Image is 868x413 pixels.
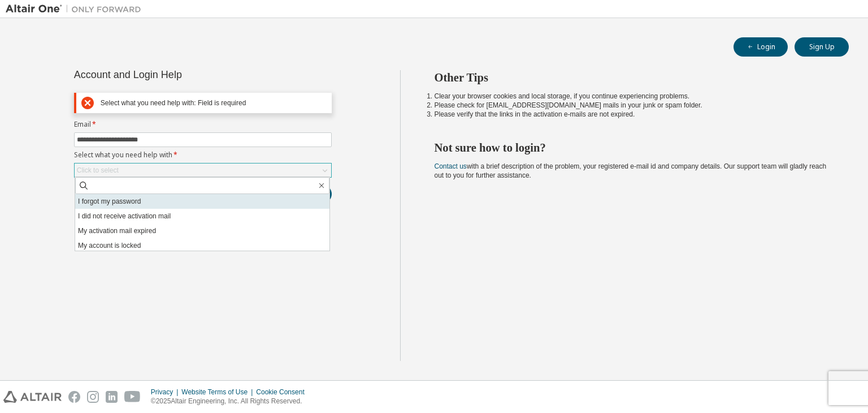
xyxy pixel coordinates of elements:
div: Privacy [151,388,181,397]
img: instagram.svg [87,391,99,403]
li: I forgot my password [75,194,329,209]
div: Click to select [77,166,119,175]
button: Login [734,37,788,57]
span: with a brief description of the problem, your registered e-mail id and company details. Our suppo... [435,162,827,179]
div: Cookie Consent [256,388,311,397]
img: linkedin.svg [106,391,118,403]
div: Click to select [75,164,331,177]
li: Please check for [EMAIL_ADDRESS][DOMAIN_NAME] mails in your junk or spam folder. [435,101,829,110]
img: altair_logo.svg [3,391,62,403]
div: Account and Login Help [74,70,280,79]
h2: Other Tips [435,70,829,85]
label: Email [74,120,332,129]
img: Altair One [6,3,147,15]
img: youtube.svg [124,391,141,403]
div: Website Terms of Use [181,388,256,397]
img: facebook.svg [68,391,80,403]
li: Please verify that the links in the activation e-mails are not expired. [435,110,829,119]
p: © 2025 Altair Engineering, Inc. All Rights Reserved. [151,397,311,406]
label: Select what you need help with [74,150,332,160]
div: Select what you need help with: Field is required [101,99,327,107]
a: Contact us [435,162,467,170]
button: Sign Up [795,37,849,57]
h2: Not sure how to login? [435,140,829,155]
li: Clear your browser cookies and local storage, if you continue experiencing problems. [435,92,829,101]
